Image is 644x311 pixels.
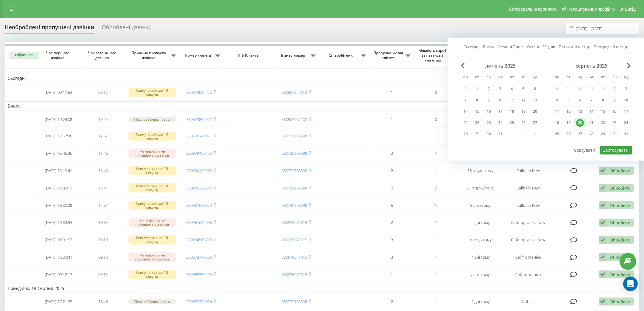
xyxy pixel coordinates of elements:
div: чт 7 серп 2025 р. [586,96,597,105]
div: пн 7 лип 2025 р. [460,96,471,105]
div: 8 [473,96,481,104]
div: пт 8 серп 2025 р. [597,96,609,105]
td: 2 дні тому [458,294,503,309]
div: 7 [588,96,596,104]
div: Обробити [610,254,631,260]
div: Поза робочим часом [128,299,176,304]
td: 2 [414,180,458,196]
span: Кількість спроб зв'язатись з клієнтом [417,48,450,62]
div: сб 23 серп 2025 р. [609,118,621,127]
div: пт 22 серп 2025 р. [597,118,609,127]
td: Callback New [503,163,554,179]
div: ср 23 лип 2025 р. [483,118,495,127]
div: вт 19 серп 2025 р. [563,118,574,127]
div: 16 [485,108,493,115]
button: Застосувати [600,146,632,154]
a: Попередній місяць [594,44,628,50]
div: 27 [576,130,584,138]
div: 16 [611,108,619,115]
abbr: п’ятниця [507,73,516,82]
abbr: неділя [622,73,631,82]
td: Сьогодні [5,74,639,83]
div: 9 [485,96,493,104]
div: 30 [611,130,619,138]
div: чт 21 серп 2025 р. [586,118,597,127]
a: 380739163098 [282,299,307,304]
span: Час першого дзвінка [41,51,76,60]
td: 1 [414,197,458,214]
td: [DATE] 09:17:53 [36,84,81,101]
a: 380739163098 [282,133,307,139]
div: 20 [576,119,584,127]
td: 4 дні тому [458,249,503,265]
span: Пропущених від клієнта [373,51,405,60]
div: 4 [508,85,516,93]
div: Обробити [610,168,631,174]
abbr: субота [519,73,528,82]
td: [DATE] 12:40:11 [36,180,81,196]
div: нд 17 серп 2025 р. [621,107,632,116]
div: 8 [599,96,607,104]
div: 1 [473,85,481,93]
div: 27 [531,119,539,127]
div: 6 [531,85,539,93]
span: Вихід [625,7,636,12]
div: 3 [496,85,504,93]
div: пн 14 лип 2025 р. [460,107,471,116]
span: Налаштування профілю [567,7,615,12]
td: Callback New [503,180,554,196]
div: вт 29 лип 2025 р. [471,129,483,139]
a: 380990412969 [187,168,212,173]
div: 26 [565,130,572,138]
span: Бізнес номер [278,53,310,58]
td: Callback New [503,197,554,214]
a: 380739163098 [282,203,307,208]
div: Обробити [610,220,631,225]
div: 19 [565,119,572,127]
div: 26 [520,119,527,127]
a: Поточний місяць [559,44,590,50]
div: сб 5 лип 2025 р. [518,84,529,94]
div: 24 [496,119,504,127]
div: 31 [496,130,504,138]
a: 380674054720 [187,90,212,95]
a: Останні 7 днів [498,44,524,50]
span: Співробітник [322,53,361,58]
span: Реферальна програма [512,7,557,12]
td: 10:19 [81,232,125,248]
td: 8 днів тому [458,197,503,214]
td: Сайт органіка [503,249,554,265]
div: пт 1 серп 2025 р. [597,84,609,94]
span: ПІБ Клієнта [229,53,269,58]
td: 09:17 [81,84,125,101]
div: 4 [553,96,561,104]
div: 22 [599,119,607,127]
td: 1 [369,267,414,283]
a: 380739163098 [282,150,307,156]
abbr: субота [610,73,619,82]
div: чт 17 лип 2025 р. [495,107,506,116]
div: Оброблені дзвінки [102,24,152,34]
a: 380674800927 [187,117,212,122]
td: 2 [369,145,414,161]
div: пн 28 лип 2025 р. [460,129,471,139]
td: Сайт органіка [503,267,554,283]
div: 24 [622,119,630,127]
div: Скинуто раніше 10 секунд [128,166,176,175]
td: 17:57 [81,128,125,144]
a: 380978071315 [282,237,307,242]
abbr: середа [484,73,493,82]
td: 21 годину тому [458,180,503,196]
a: Останні 30 днів [527,44,555,50]
td: 0 [414,112,458,127]
div: вт 15 лип 2025 р. [471,107,483,116]
div: 14 [588,108,596,115]
a: 380979462722 [187,150,212,156]
div: 1 [599,85,607,93]
span: Причина пропуску дзвінка [128,51,170,60]
td: 1 [414,267,458,283]
div: 10 [496,96,504,104]
div: пн 21 лип 2025 р. [460,118,471,127]
div: 12 [565,108,572,115]
td: [DATE] 18:30:28 [36,197,81,214]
